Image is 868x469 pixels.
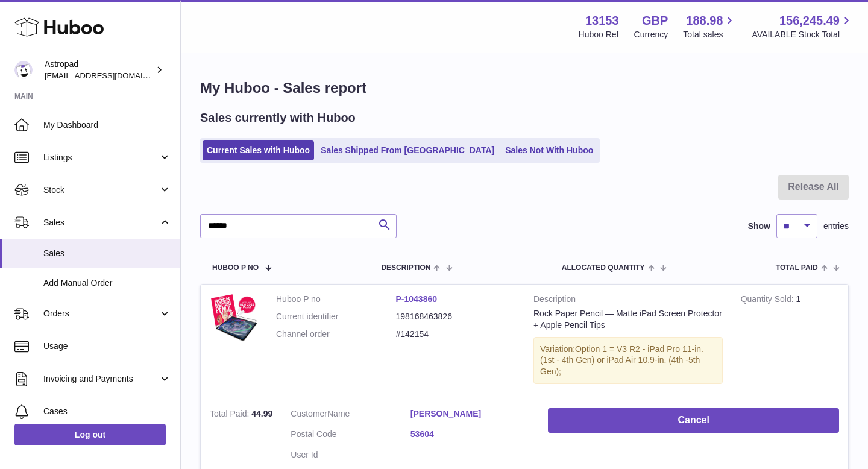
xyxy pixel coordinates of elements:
span: Usage [43,341,171,352]
span: Add Manual Order [43,277,171,289]
span: Option 1 = V3 R2 - iPad Pro 11-in. (1st - 4th Gen) or iPad Air 10.9-in. (4th -5th Gen); [540,344,703,377]
span: Description [381,264,430,272]
dd: 198168463826 [396,311,516,323]
span: Cases [43,406,171,417]
a: [PERSON_NAME] [410,408,530,420]
span: Customer [291,409,327,418]
dt: Name [291,408,410,423]
strong: 13153 [585,13,619,29]
div: Astropad [45,58,153,81]
span: Total sales [683,29,737,40]
span: 156,245.49 [779,13,840,29]
span: Sales [43,217,159,228]
strong: Total Paid [210,409,251,421]
a: Log out [14,424,166,445]
span: AVAILABLE Stock Total [752,29,854,40]
div: Variation: [533,337,723,385]
dd: #142154 [396,329,516,340]
span: Sales [43,248,171,259]
span: Total paid [776,264,818,272]
span: Listings [43,152,159,163]
strong: GBP [642,13,668,29]
a: Sales Shipped From [GEOGRAPHIC_DATA] [316,140,498,160]
button: Cancel [548,408,839,433]
div: Rock Paper Pencil — Matte iPad Screen Protector + Apple Pencil Tips [533,308,723,331]
span: 188.98 [686,13,723,29]
div: Currency [634,29,668,40]
span: ALLOCATED Quantity [562,264,645,272]
span: Invoicing and Payments [43,373,159,385]
span: Orders [43,308,159,319]
span: Huboo P no [212,264,259,272]
div: Huboo Ref [579,29,619,40]
h1: My Huboo - Sales report [200,78,849,98]
span: Stock [43,184,159,196]
strong: Quantity Sold [741,294,796,307]
dt: Huboo P no [276,294,396,305]
span: 44.99 [251,409,272,418]
a: Current Sales with Huboo [203,140,314,160]
span: entries [823,221,849,232]
td: 1 [732,285,848,399]
a: 188.98 Total sales [683,13,737,40]
dt: Channel order [276,329,396,340]
a: P-1043860 [396,294,438,304]
a: 53604 [410,429,530,440]
dt: Postal Code [291,429,410,443]
span: My Dashboard [43,119,171,131]
dt: User Id [291,449,410,461]
dt: Current identifier [276,311,396,323]
h2: Sales currently with Huboo [200,110,356,126]
img: matt@astropad.com [14,61,33,79]
a: Sales Not With Huboo [501,140,597,160]
strong: Description [533,294,723,308]
span: [EMAIL_ADDRESS][DOMAIN_NAME] [45,71,177,80]
a: 156,245.49 AVAILABLE Stock Total [752,13,854,40]
img: 2025-IPADS.jpg [210,294,258,342]
label: Show [748,221,770,232]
